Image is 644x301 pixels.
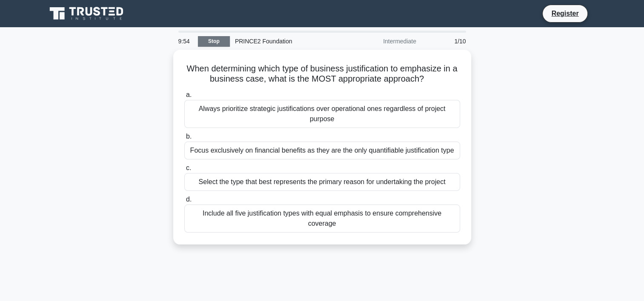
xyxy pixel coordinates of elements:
[184,173,460,191] div: Select the type that best represents the primary reason for undertaking the project
[184,142,460,159] div: Focus exclusively on financial benefits as they are the only quantifiable justification type
[546,8,584,19] a: Register
[186,196,192,203] span: d.
[347,33,421,50] div: Intermediate
[230,33,347,50] div: PRINCE2 Foundation
[183,63,461,85] h5: When determining which type of business justification to emphasize in a business case, what is th...
[421,33,471,50] div: 1/10
[184,100,460,128] div: Always prioritize strategic justifications over operational ones regardless of project purpose
[198,36,230,47] a: Stop
[184,204,460,233] div: Include all five justification types with equal emphasis to ensure comprehensive coverage
[173,33,198,50] div: 9:54
[186,91,192,98] span: a.
[186,164,191,171] span: c.
[186,133,192,140] span: b.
